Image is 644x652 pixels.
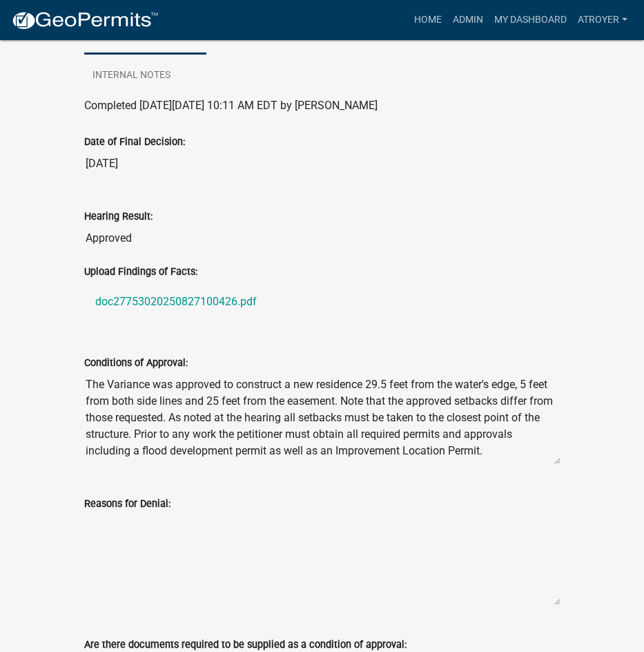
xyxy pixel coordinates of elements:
a: My Dashboard [489,7,572,33]
textarea: The Variance was approved to construct a new residence 29.5 feet from the water's edge, 5 feet fr... [84,371,560,465]
span: Completed [DATE][DATE] 10:11 AM EDT by [PERSON_NAME] [84,99,378,112]
a: atroyer [572,7,633,33]
a: doc27753020250827100426.pdf [84,285,560,318]
label: Are there documents required to be supplied as a condition of approval: [84,640,407,650]
a: Internal Notes [84,54,179,98]
label: Conditions of Approval: [84,358,188,368]
label: Date of Final Decision: [84,137,185,147]
a: Admin [447,7,489,33]
label: Hearing Result: [84,212,153,222]
label: Upload Findings of Facts: [84,267,197,277]
label: Reasons for Denial: [84,499,170,509]
a: Home [409,7,447,33]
